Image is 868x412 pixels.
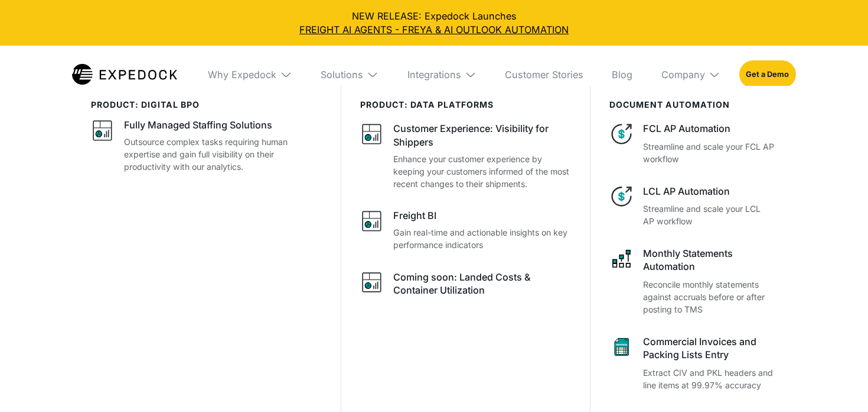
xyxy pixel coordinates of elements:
div: Why Expedock [208,69,276,81]
div: Integrations [407,69,461,81]
div: NEW RELEASE: Expedock Launches [9,9,859,36]
p: Extract CIV and PKL headers and line items at 99.97% accuracy [643,366,777,391]
iframe: Chat Widget [809,355,868,412]
a: Coming soon: Landed Costs & Container Utilization [360,271,571,301]
div: FCL AP Automation [643,122,777,136]
a: Monthly Statements AutomationReconcile monthly statements against accruals before or after postin... [609,247,777,316]
a: Freight BIGain real-time and actionable insights on key performance indicators [360,209,571,251]
p: Reconcile monthly statements against accruals before or after posting to TMS [643,278,777,316]
div: LCL AP Automation [643,185,777,198]
div: PRODUCT: data platforms [360,100,571,110]
div: Monthly Statements Automation [643,247,777,273]
p: Outsource complex tasks requiring human expertise and gain full visibility on their productivity ... [124,136,321,173]
div: Solutions [311,46,388,103]
a: Blog [602,46,642,103]
a: Customer Stories [495,46,593,103]
a: Fully Managed Staffing SolutionsOutsource complex tasks requiring human expertise and gain full v... [91,118,321,173]
p: Streamline and scale your LCL AP workflow [643,202,777,227]
a: Commercial Invoices and Packing Lists EntryExtract CIV and PKL headers and line items at 99.97% a... [609,335,777,392]
a: Customer Experience: Visibility for ShippersEnhance your customer experience by keeping your cust... [360,122,571,190]
div: Customer Experience: Visibility for Shippers [393,122,571,149]
div: document automation [609,100,777,110]
a: FCL AP AutomationStreamline and scale your FCL AP workflow [609,122,777,165]
div: Fully Managed Staffing Solutions [124,118,272,132]
div: Solutions [321,69,363,81]
div: Why Expedock [198,46,301,103]
div: Company [661,69,705,81]
p: Gain real-time and actionable insights on key performance indicators [393,226,571,251]
div: Coming soon: Landed Costs & Container Utilization [393,271,571,297]
div: Company [652,46,730,103]
div: Integrations [397,46,485,103]
div: product: digital bpo [91,100,321,110]
p: Streamline and scale your FCL AP workflow [643,140,777,165]
div: Commercial Invoices and Packing Lists Entry [643,335,777,362]
a: FREIGHT AI AGENTS - FREYA & AI OUTLOOK AUTOMATION [9,23,859,37]
div: Freight BI [393,209,436,223]
a: Get a Demo [739,60,796,88]
p: Enhance your customer experience by keeping your customers informed of the most recent changes to... [393,153,571,191]
a: LCL AP AutomationStreamline and scale your LCL AP workflow [609,185,777,228]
